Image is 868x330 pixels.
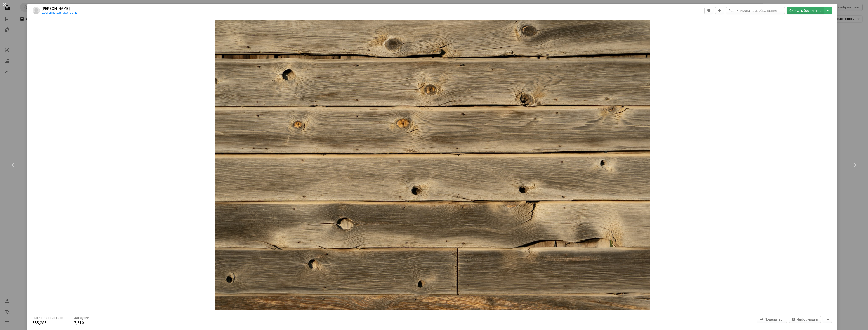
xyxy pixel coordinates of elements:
button: Больше Действий [823,316,832,323]
button: Нравится [704,7,713,14]
button: Добавить в коллекцию [715,7,724,14]
h3: Число просмотров [33,316,63,320]
a: [PERSON_NAME] [42,7,78,11]
h3: Загрузки [74,316,89,320]
span: 7,610 [74,321,84,325]
span: Поделиться [764,316,784,323]
a: Доступно для аренды [42,11,78,15]
span: 555,285 [33,321,47,325]
span: Информация [797,316,818,323]
button: Редактировать изображение [726,7,785,14]
a: Далее [841,143,868,187]
button: Статистика по этому изображению [789,316,821,323]
img: коричневый паркетный пол [215,20,650,310]
button: Выберите размер загрузки [824,7,832,14]
a: Скачать бесплатно [787,7,824,14]
button: Увеличьте масштаб этого изображения [215,20,650,310]
img: Зайдите в профиль Дэна Мейерса [33,7,40,14]
button: Поделитесь этим изображением [757,316,787,323]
